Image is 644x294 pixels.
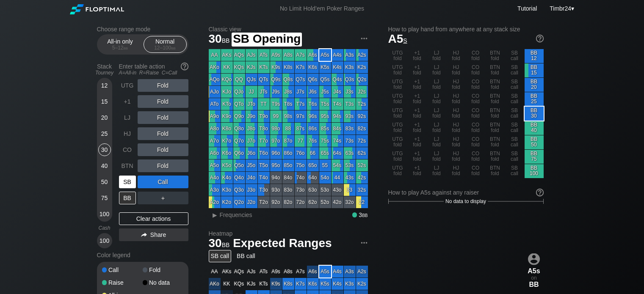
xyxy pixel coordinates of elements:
[307,98,319,110] div: T6s
[408,92,427,106] div: +1 fold
[233,110,245,122] div: Q9o
[98,176,111,188] div: 50
[344,123,356,135] div: 83s
[505,63,524,77] div: SB call
[270,86,282,98] div: J9s
[119,111,136,124] div: LJ
[246,86,257,98] div: JJ
[486,135,505,149] div: BTN fold
[221,135,233,147] div: K7o
[332,184,343,196] div: 43o
[486,164,505,178] div: BTN fold
[270,172,282,184] div: 94o
[427,164,446,178] div: LJ fold
[246,172,257,184] div: J4o
[319,61,331,73] div: K5s
[356,172,368,184] div: 42s
[102,267,143,273] div: Call
[525,107,544,121] div: BB 30
[98,95,111,108] div: 15
[486,121,505,135] div: BTN fold
[258,172,270,184] div: T4o
[258,98,270,110] div: TT
[319,196,331,208] div: 52o
[209,159,221,171] div: A5o
[282,49,294,61] div: A8s
[233,184,245,196] div: Q3o
[119,60,188,79] div: Enter table action
[233,196,245,208] div: Q2o
[233,135,245,147] div: Q7o
[332,147,343,159] div: 64s
[282,147,294,159] div: 86o
[332,98,343,110] div: T4s
[258,61,270,73] div: KTs
[307,147,319,159] div: 66
[209,147,221,159] div: A6o
[408,135,427,149] div: +1 fold
[332,74,343,85] div: Q4s
[388,121,407,135] div: UTG fold
[486,107,505,121] div: BTN fold
[270,159,282,171] div: 95o
[403,35,407,44] span: s
[307,135,319,147] div: 76s
[282,110,294,122] div: 98s
[356,123,368,135] div: 82s
[295,147,307,159] div: 76o
[307,196,319,208] div: 62o
[138,143,188,156] div: Fold
[466,92,485,106] div: CO fold
[307,49,319,61] div: A6s
[209,196,221,208] div: A2o
[209,110,221,122] div: A9o
[233,159,245,171] div: Q5o
[505,164,524,178] div: SB call
[98,192,111,204] div: 75
[332,135,343,147] div: 74s
[258,147,270,159] div: T6o
[388,107,407,121] div: UTG fold
[332,172,343,184] div: 44
[282,172,294,184] div: 84o
[344,147,356,159] div: 63s
[525,135,544,149] div: BB 50
[98,234,111,247] div: 100
[344,49,356,61] div: A3s
[98,159,111,172] div: 40
[98,143,111,156] div: 30
[319,86,331,98] div: J5s
[319,110,331,122] div: 95s
[388,135,407,149] div: UTG fold
[486,150,505,164] div: BTN fold
[282,61,294,73] div: K8s
[70,4,124,14] img: Floptimal logo
[295,110,307,122] div: 97s
[119,176,136,188] div: SB
[98,208,111,220] div: 100
[408,107,427,121] div: +1 fold
[466,49,485,63] div: CO fold
[246,184,257,196] div: J3o
[246,49,257,61] div: AJs
[295,123,307,135] div: 87s
[246,98,257,110] div: JTo
[147,45,183,51] div: 12 – 100
[94,70,116,76] div: Tourney
[505,49,524,63] div: SB call
[466,107,485,121] div: CO fold
[319,123,331,135] div: 85s
[258,110,270,122] div: T9o
[356,86,368,98] div: J2s
[344,172,356,184] div: 43s
[246,110,257,122] div: J9o
[344,159,356,171] div: 53s
[307,184,319,196] div: 63o
[98,111,111,124] div: 20
[246,147,257,159] div: J6o
[356,110,368,122] div: 92s
[258,159,270,171] div: T5o
[344,184,356,196] div: 33
[270,61,282,73] div: K9s
[447,63,466,77] div: HJ fold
